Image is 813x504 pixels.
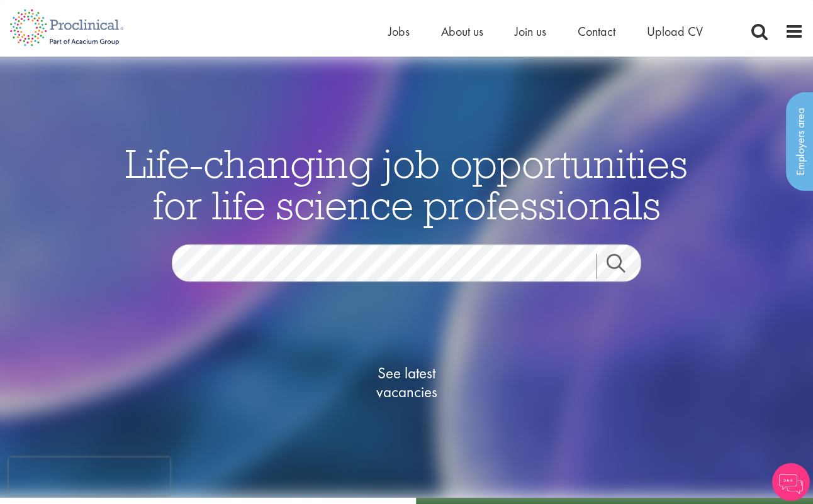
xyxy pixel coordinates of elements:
[344,314,469,452] a: See latestvacancies
[441,23,483,40] a: About us
[647,23,703,40] a: Upload CV
[597,254,651,279] a: Job search submit button
[515,23,546,40] a: Join us
[388,23,410,40] a: Jobs
[9,457,170,495] iframe: reCAPTCHA
[772,463,810,501] img: Chatbot
[578,23,615,40] a: Contact
[344,364,469,402] span: See latest vacancies
[125,138,688,230] span: Life-changing job opportunities for life science professionals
